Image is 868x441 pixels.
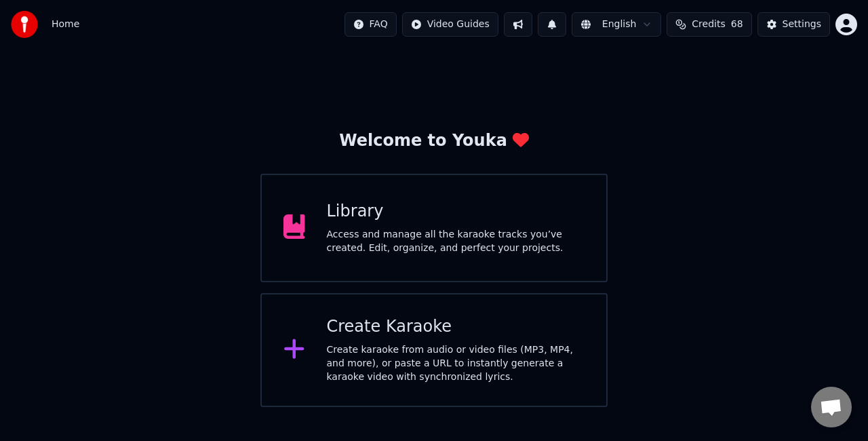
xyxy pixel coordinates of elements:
button: Settings [757,12,830,37]
div: Access and manage all the karaoke tracks you’ve created. Edit, organize, and perfect your projects. [327,228,585,255]
div: Welcome to Youka [339,130,529,152]
div: Library [327,201,585,223]
button: FAQ [344,12,397,37]
nav: breadcrumb [52,18,79,31]
button: Video Guides [402,12,498,37]
div: Create karaoke from audio or video files (MP3, MP4, and more), or paste a URL to instantly genera... [327,343,585,384]
div: Settings [783,18,821,31]
button: Credits68 [667,12,751,37]
span: 68 [731,18,743,31]
span: Credits [692,18,725,31]
span: Home [52,18,79,31]
div: Open chat [811,387,852,427]
img: youka [11,11,38,38]
div: Create Karaoke [327,316,585,338]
